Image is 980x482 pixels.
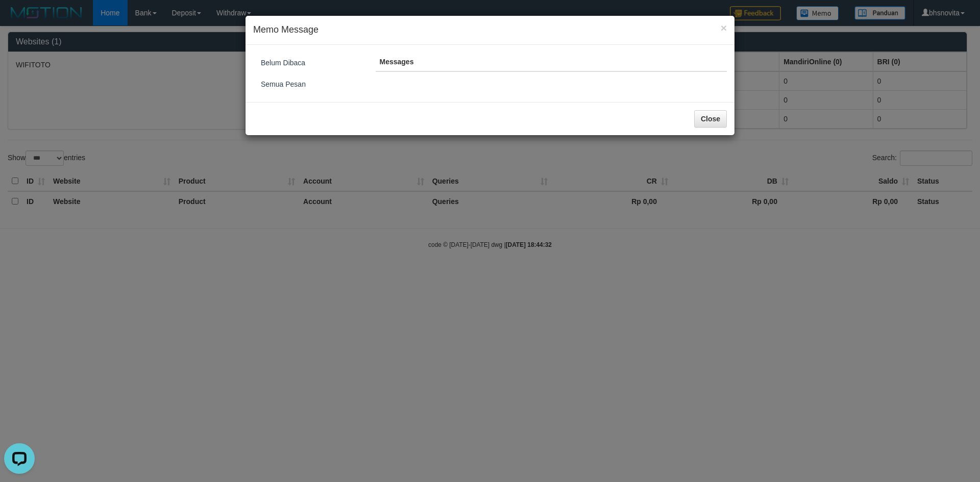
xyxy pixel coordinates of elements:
a: Semua Pesan [253,74,360,94]
span: × [721,22,727,34]
a: Belum Dibaca [253,53,360,73]
span: Memo Message [253,24,318,35]
button: Open LiveChat chat widget [4,4,35,35]
button: Close [721,22,727,33]
th: Messages [376,53,727,71]
button: Close [694,110,727,128]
